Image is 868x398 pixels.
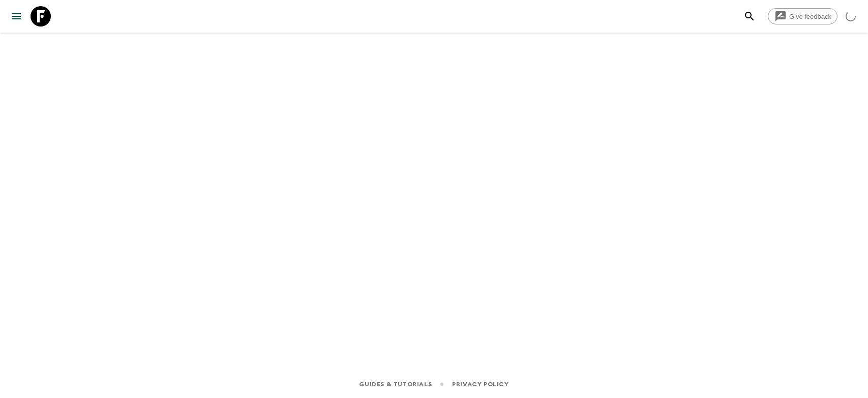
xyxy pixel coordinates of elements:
a: Give feedback [768,8,837,24]
span: Give feedback [784,13,837,20]
button: search adventures [739,6,760,26]
a: Guides & Tutorials [359,379,432,390]
a: Privacy Policy [452,379,508,390]
button: menu [6,6,26,26]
